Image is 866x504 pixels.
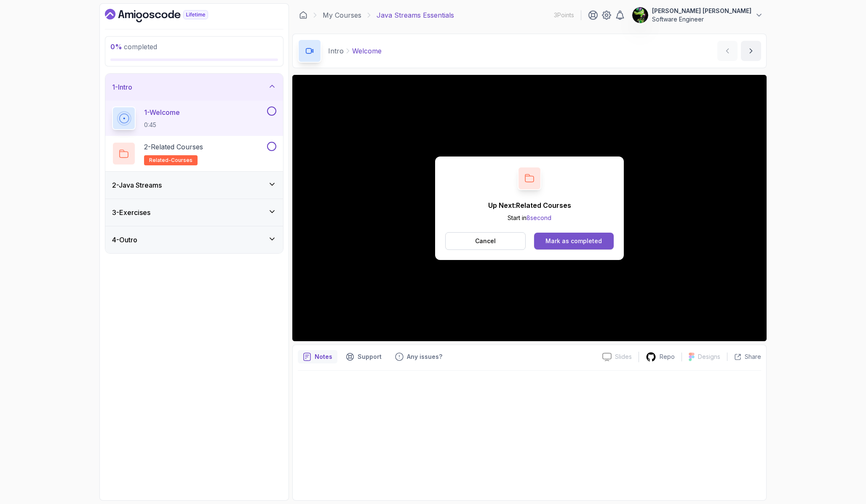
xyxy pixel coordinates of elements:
p: Support [358,353,382,361]
h3: 4 - Outro [112,235,137,245]
button: Share [727,353,761,361]
button: previous content [717,41,738,61]
button: Support button [341,350,387,363]
p: Share [745,353,761,361]
span: completed [110,42,157,51]
button: 1-Welcome0:45 [112,106,276,130]
p: 0:45 [144,121,180,129]
p: Welcome [352,46,382,56]
p: 3 Points [554,11,574,19]
p: Slides [615,353,632,361]
p: Software Engineer [652,15,751,24]
div: Mark as completed [545,237,602,245]
a: Dashboard [105,9,227,22]
p: Start in [488,214,571,222]
p: Up Next: Related Courses [488,200,571,210]
a: My Courses [323,10,361,20]
p: Designs [698,353,720,361]
button: user profile image[PERSON_NAME] [PERSON_NAME]Software Engineer [632,7,763,24]
button: 2-Related Coursesrelated-courses [112,142,276,165]
h3: 2 - Java Streams [112,180,162,190]
p: Any issues? [407,353,442,361]
button: notes button [298,350,337,363]
span: 0 % [110,42,122,51]
iframe: 1 - Hi [292,75,767,341]
p: Java Streams Essentials [377,10,454,20]
h3: 1 - Intro [112,82,132,92]
a: Dashboard [299,11,307,19]
p: 2 - Related Courses [144,142,203,152]
span: related-courses [149,157,192,164]
p: Cancel [475,237,496,245]
span: 8 second [527,214,551,221]
p: 1 - Welcome [144,107,180,117]
button: Cancel [445,232,526,250]
p: [PERSON_NAME] [PERSON_NAME] [652,7,751,15]
button: 2-Java Streams [105,172,283,199]
h3: 3 - Exercises [112,207,150,218]
img: user profile image [632,7,648,23]
button: Mark as completed [534,233,614,249]
button: 3-Exercises [105,199,283,226]
button: 1-Intro [105,74,283,101]
button: next content [741,41,761,61]
p: Intro [328,46,344,56]
a: Repo [639,352,682,362]
button: Feedback button [390,350,447,363]
p: Notes [315,353,332,361]
p: Repo [660,353,675,361]
button: 4-Outro [105,226,283,253]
